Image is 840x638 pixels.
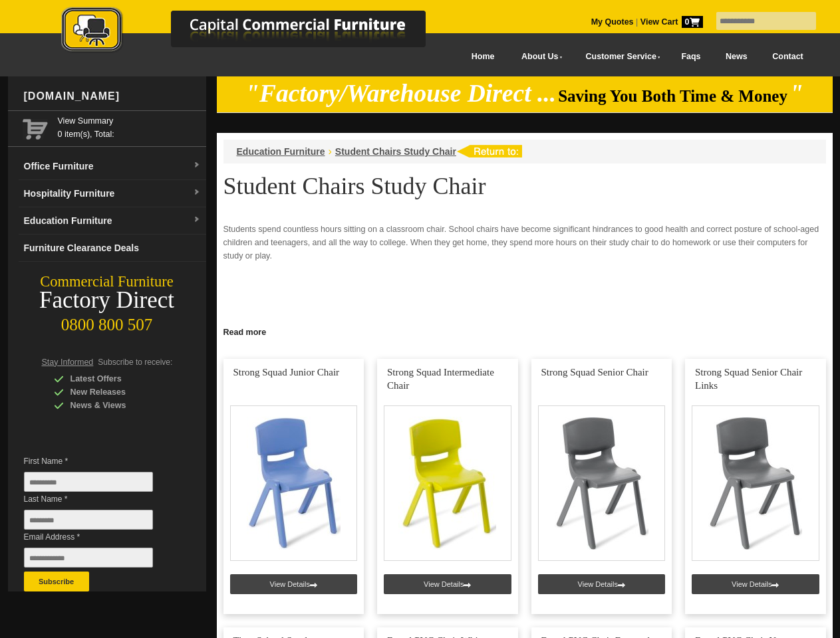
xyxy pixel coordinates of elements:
strong: View Cart [640,17,703,27]
input: First Name * [24,472,153,492]
a: Education Furnituredropdown [19,207,206,235]
button: Subscribe [24,572,89,591]
span: Stay Informed [42,358,94,367]
h1: Student Chairs Study Chair [223,173,826,199]
div: 0800 800 507 [8,309,206,334]
div: [DOMAIN_NAME] [19,76,206,116]
span: Subscribe to receive: [98,358,172,367]
span: First Name * [24,455,173,468]
span: Last Name * [24,492,173,506]
div: News & Views [54,399,180,412]
a: About Us [507,42,571,72]
a: Office Furnituredropdown [19,153,206,180]
img: dropdown [193,161,201,169]
span: 0 item(s), Total: [58,114,201,139]
a: Faqs [669,42,714,72]
a: Contact [760,42,815,72]
a: Hospitality Furnituredropdown [19,180,206,207]
a: View Summary [58,114,201,128]
a: Furniture Clearance Deals [19,235,206,262]
a: View Cart0 [638,17,702,27]
em: " [789,80,803,107]
input: Last Name * [24,510,153,530]
span: Email Address * [24,530,173,544]
img: dropdown [193,189,201,197]
a: Customer Service [571,42,668,72]
a: My Quotes [591,17,634,27]
img: dropdown [193,216,201,224]
input: Email Address * [24,548,153,568]
a: Capital Commercial Furniture Logo [25,7,490,59]
li: › [329,145,332,158]
a: News [713,42,760,72]
span: 0 [682,16,703,28]
img: return to [456,145,522,158]
a: Student Chairs Study Chair [335,146,456,157]
div: New Releases [54,385,180,399]
div: Latest Offers [54,372,180,385]
span: Saving You Both Time & Money [558,87,787,105]
div: Factory Direct [8,291,206,310]
a: Education Furniture [237,146,325,157]
a: Click to read more [217,322,833,339]
div: Commercial Furniture [8,272,206,291]
em: "Factory/Warehouse Direct ... [245,80,556,107]
img: Capital Commercial Furniture Logo [25,7,490,55]
p: Students spend countless hours sitting on a classroom chair. School chairs have become significan... [223,223,826,263]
